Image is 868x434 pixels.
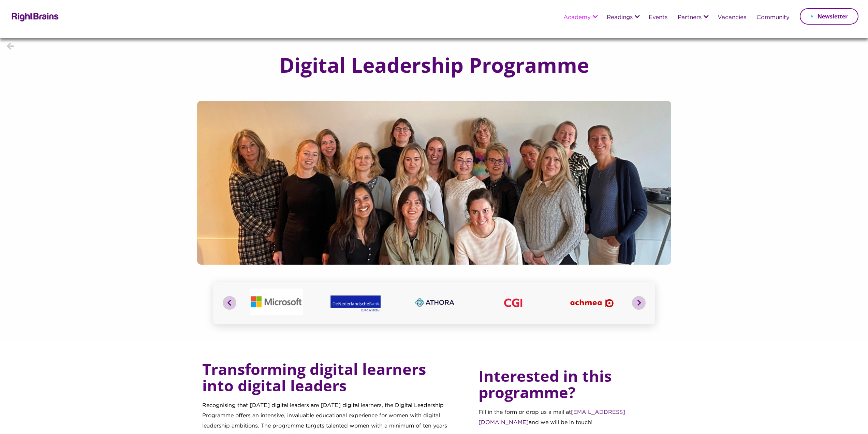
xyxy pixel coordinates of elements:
a: Readings [607,15,633,21]
img: Rightbrains [10,12,59,22]
a: Academy [563,15,591,21]
a: [EMAIL_ADDRESS][DOMAIN_NAME] [479,410,625,425]
a: Partners [678,15,702,21]
a: Community [756,15,790,21]
a: Newsletter [800,8,858,25]
button: Next [632,296,646,310]
h1: Digital Leadership Programme [266,54,603,76]
button: Previous [223,296,236,310]
h4: Interested in this programme? [479,361,653,407]
a: Vacancies [718,15,746,21]
h4: Transforming digital learners into digital leaders [202,361,456,401]
a: Events [649,15,667,21]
